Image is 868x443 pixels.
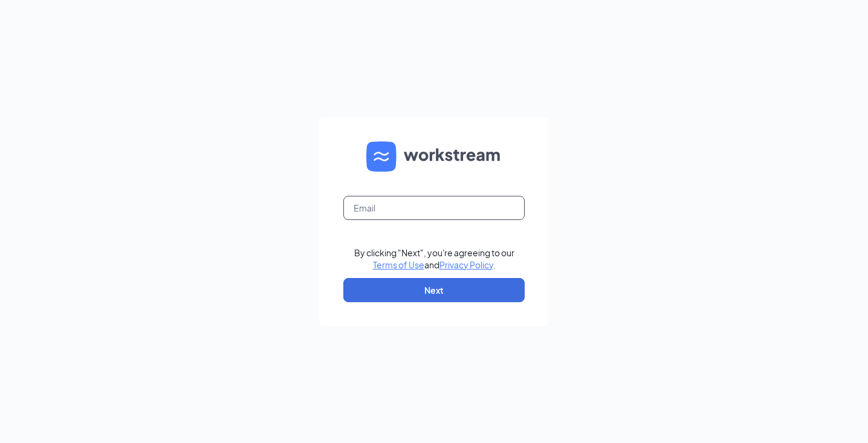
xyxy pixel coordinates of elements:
img: WS logo and Workstream text [366,141,502,172]
button: Next [343,278,525,302]
input: Email [343,196,525,220]
a: Privacy Policy [439,259,493,270]
div: By clicking "Next", you're agreeing to our and . [354,247,514,271]
a: Terms of Use [373,259,424,270]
